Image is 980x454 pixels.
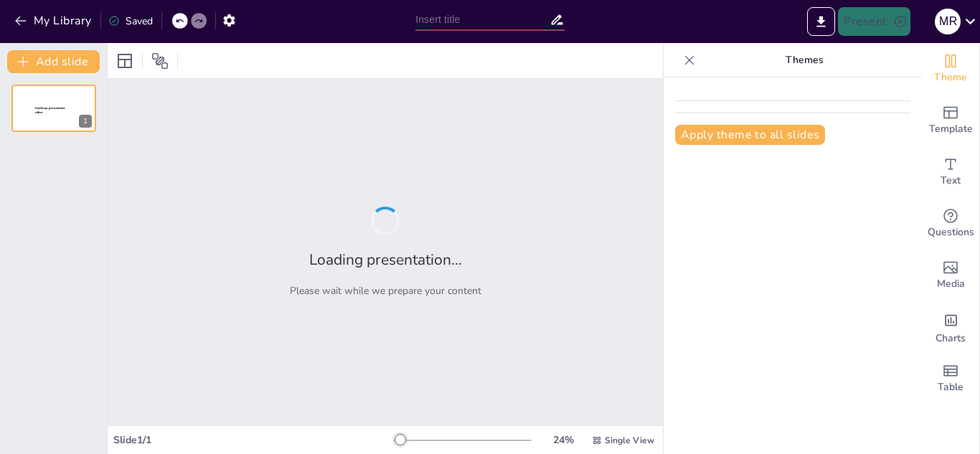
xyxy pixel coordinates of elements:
[934,70,967,85] span: Theme
[807,7,835,36] button: Export to PowerPoint
[35,107,65,115] span: Sendsteps presentation editor
[79,115,92,128] div: 1
[936,331,966,346] span: Charts
[922,301,979,353] div: Add charts and graphs
[922,43,979,95] div: Change the overall theme
[922,250,979,301] div: Add images, graphics, shapes or video
[11,9,98,32] button: My Library
[11,85,96,132] div: 1
[701,43,908,77] p: Themes
[309,250,462,270] h2: Loading presentation...
[922,146,979,198] div: Add text boxes
[938,379,963,395] span: Table
[922,198,979,250] div: Get real-time input from your audience
[7,50,100,73] button: Add slide
[605,435,654,446] span: Single View
[151,52,169,70] span: Position
[290,284,481,298] p: Please wait while we prepare your content
[415,9,550,30] input: Insert title
[937,276,965,292] span: Media
[922,95,979,146] div: Add ready made slides
[113,433,394,447] div: Slide 1 / 1
[941,173,961,189] span: Text
[922,353,979,405] div: Add a table
[929,121,973,137] span: Template
[546,433,580,447] div: 24 %
[838,7,910,36] button: Present
[675,125,825,145] button: Apply theme to all slides
[935,7,961,36] button: M R
[113,49,136,72] div: Layout
[935,9,961,34] div: M R
[108,14,153,28] div: Saved
[928,224,974,240] span: Questions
